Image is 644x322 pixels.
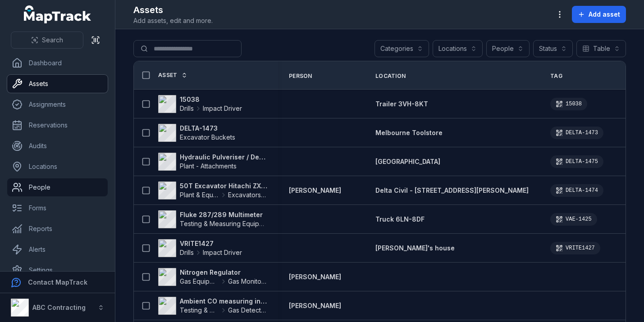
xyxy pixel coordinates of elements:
span: Excavator Buckets [180,133,235,141]
a: 50T Excavator Hitachi ZX350Plant & EquipmentExcavators & Plant [158,181,267,200]
a: [PERSON_NAME] [289,272,341,281]
strong: 50T Excavator Hitachi ZX350 [180,181,267,190]
a: Melbourne Toolstore [375,128,443,137]
a: Forms [7,199,108,217]
span: Testing & Measuring Equipment [180,220,274,227]
span: Delta Civil - [STREET_ADDRESS][PERSON_NAME] [375,186,529,194]
a: Assets [7,75,108,93]
a: [PERSON_NAME] [289,301,341,310]
div: DELTA-1474 [550,184,603,197]
div: VAE-1425 [550,213,597,226]
strong: VRITE1427 [180,239,242,248]
a: [PERSON_NAME] [289,186,341,195]
span: Impact Driver [203,104,242,113]
button: Table [576,40,626,57]
a: DELTA-1473Excavator Buckets [158,124,235,142]
span: Plant - Attachments [180,162,237,170]
button: Search [11,32,83,49]
span: Asset [158,72,178,79]
span: Drills [180,104,194,113]
strong: Contact MapTrack [28,278,87,286]
strong: Hydraulic Pulveriser / Demolition Shear [180,153,267,162]
strong: ABC Contracting [32,304,86,311]
a: 15038DrillsImpact Driver [158,95,242,113]
span: Add assets, edit and more. [133,16,213,25]
strong: Nitrogen Regulator [180,268,267,277]
span: Excavators & Plant [228,190,267,200]
span: Person [289,73,312,80]
span: [PERSON_NAME]'s house [375,244,455,252]
a: MapTrack [24,5,91,23]
span: Gas Equipment [180,277,219,286]
a: Nitrogen RegulatorGas EquipmentGas Monitors - Methane [158,268,267,286]
div: 15038 [550,98,587,110]
span: Add asset [589,10,620,19]
a: Assignments [7,95,108,113]
a: VRITE1427DrillsImpact Driver [158,239,242,257]
a: Dashboard [7,54,108,72]
div: DELTA-1475 [550,155,603,168]
strong: Ambient CO measuring instrument [180,297,267,306]
a: Truck 6LN-8DF [375,215,425,224]
span: Tag [550,73,562,80]
span: Melbourne Toolstore [375,129,443,136]
span: Impact Driver [203,248,242,257]
a: Reservations [7,116,108,134]
div: DELTA-1473 [550,127,603,139]
button: People [486,40,530,57]
span: Search [42,36,63,45]
a: Asset [158,72,187,79]
div: VRITE1427 [550,242,600,254]
h2: Assets [133,4,213,16]
a: [PERSON_NAME]'s house [375,244,455,253]
span: Location [375,73,406,80]
span: Gas Monitors - Methane [228,277,267,286]
strong: DELTA-1473 [180,124,235,133]
button: Add asset [572,6,626,23]
span: Trailer 3VH-8KT [375,100,428,108]
a: Settings [7,261,108,279]
a: Locations [7,158,108,176]
span: Plant & Equipment [180,190,219,200]
a: Delta Civil - [STREET_ADDRESS][PERSON_NAME] [375,186,529,195]
a: Fluke 287/289 MultimeterTesting & Measuring Equipment [158,210,267,228]
span: Drills [180,248,194,257]
span: Truck 6LN-8DF [375,215,425,223]
a: People [7,178,108,196]
span: Gas Detectors [228,306,267,315]
a: Alerts [7,240,108,259]
a: Reports [7,220,108,238]
a: Audits [7,137,108,155]
strong: 15038 [180,95,242,104]
a: Hydraulic Pulveriser / Demolition ShearPlant - Attachments [158,153,267,171]
strong: Fluke 287/289 Multimeter [180,210,267,219]
button: Locations [433,40,483,57]
span: Testing & Measuring Equipment [180,306,219,315]
a: Ambient CO measuring instrumentTesting & Measuring EquipmentGas Detectors [158,297,267,315]
button: Status [533,40,573,57]
button: Categories [375,40,429,57]
span: [GEOGRAPHIC_DATA] [375,158,440,165]
a: [GEOGRAPHIC_DATA] [375,157,440,166]
a: Trailer 3VH-8KT [375,100,428,109]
